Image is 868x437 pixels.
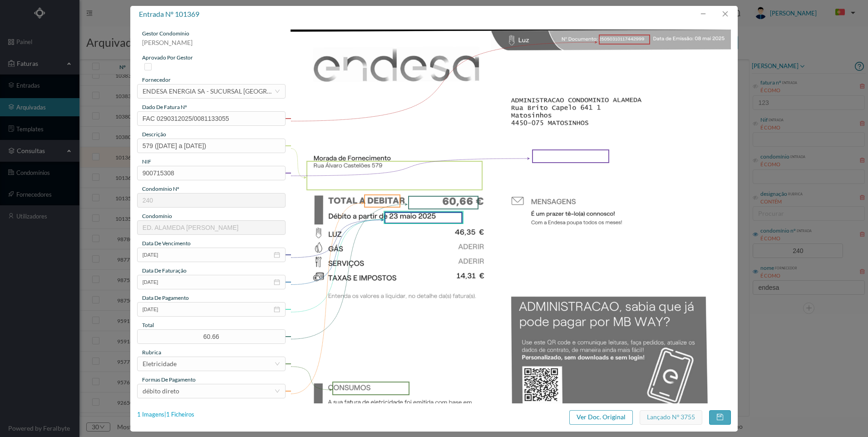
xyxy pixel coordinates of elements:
span: NIF [142,158,151,165]
span: data de vencimento [142,240,191,247]
div: débito direto [143,384,179,398]
span: condomínio nº [142,185,179,192]
span: total [142,322,154,328]
button: PT [828,5,859,20]
div: Eletricidade [143,357,177,371]
i: icon: down [275,361,280,367]
span: aprovado por gestor [142,54,193,61]
span: entrada nº 101369 [139,10,199,18]
span: Formas de Pagamento [142,376,196,383]
button: Lançado nº 3755 [640,410,702,425]
button: Ver Doc. Original [569,410,633,425]
span: rubrica [142,349,161,356]
span: descrição [142,131,166,138]
span: condomínio [142,213,172,219]
span: data de faturação [142,267,187,274]
span: dado de fatura nº [142,104,187,110]
i: icon: calendar [274,279,280,285]
i: icon: calendar [274,252,280,258]
div: ENDESA ENERGIA SA - SUCURSAL PORTUGAL [143,84,274,98]
i: icon: down [275,388,280,394]
i: icon: calendar [274,306,280,313]
span: gestor condomínio [142,30,189,37]
span: data de pagamento [142,294,189,301]
span: fornecedor [142,76,171,83]
div: 1 Imagens | 1 Ficheiros [137,410,194,419]
div: [PERSON_NAME] [137,38,286,54]
i: icon: down [275,89,280,94]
